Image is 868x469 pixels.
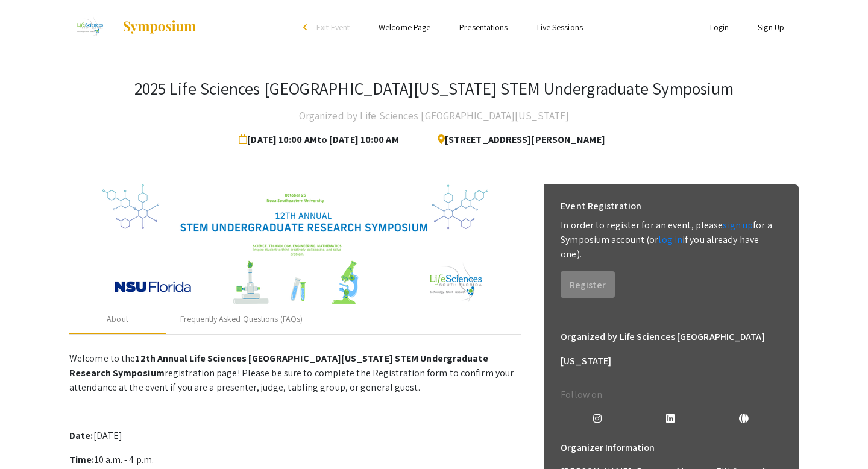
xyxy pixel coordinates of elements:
h3: 2025 Life Sciences [GEOGRAPHIC_DATA][US_STATE] STEM Undergraduate Symposium [134,78,734,99]
h6: Organizer Information [561,436,781,460]
p: Follow on [561,388,781,402]
a: sign up [723,219,753,231]
a: Welcome Page [379,22,430,33]
img: Symposium by ForagerOne [122,20,197,34]
a: Login [710,22,729,33]
p: In order to register for an event, please for a Symposium account (or if you already have one). [561,218,781,262]
a: Presentations [459,22,508,33]
a: log in [658,233,682,246]
img: 32153a09-f8cb-4114-bf27-cfb6bc84fc69.png [102,184,488,305]
iframe: Chat [9,415,51,460]
a: 2025 Life Sciences South Florida STEM Undergraduate Symposium [69,12,197,42]
div: arrow_back_ios [303,24,310,31]
img: 2025 Life Sciences South Florida STEM Undergraduate Symposium [69,12,110,42]
h4: Organized by Life Sciences [GEOGRAPHIC_DATA][US_STATE] [299,104,569,128]
strong: Date: [69,429,93,442]
a: Live Sessions [537,22,583,33]
strong: Time: [69,453,95,466]
p: Welcome to the registration page! Please be sure to complete the Registration form to confirm you... [69,351,521,395]
span: Exit Event [316,22,350,33]
span: [DATE] 10:00 AM to [DATE] 10:00 AM [239,128,403,152]
h6: Event Registration [561,194,641,218]
div: Frequently Asked Questions (FAQs) [180,313,303,326]
p: 10 a.m. - 4 p.m. [69,453,521,467]
h6: Organized by Life Sciences [GEOGRAPHIC_DATA][US_STATE] [561,325,781,373]
button: Register [561,271,615,298]
strong: 12th Annual Life Sciences [GEOGRAPHIC_DATA][US_STATE] STEM Undergraduate Research Symposium [69,352,488,379]
span: [STREET_ADDRESS][PERSON_NAME] [428,128,605,152]
div: About [107,313,128,326]
p: [DATE] [69,429,521,443]
a: Sign Up [758,22,784,33]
